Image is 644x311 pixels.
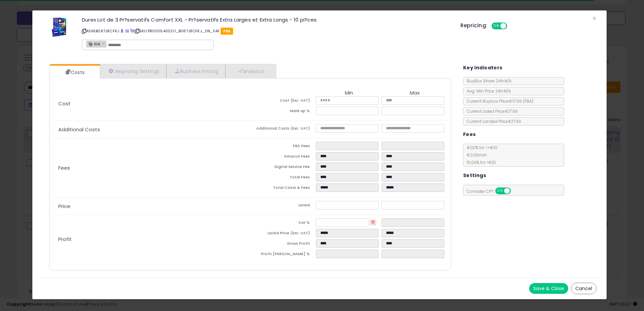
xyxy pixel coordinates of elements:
span: €17.99 [509,98,534,104]
span: RHE [87,41,100,47]
td: Vat % [250,218,316,229]
span: OFF [506,23,517,29]
a: × [102,40,106,46]
span: Current Buybox Price: [463,98,534,104]
td: Amazon Fees [250,152,316,163]
p: Additional Costs [53,127,250,132]
td: Gross Profit [250,239,316,250]
span: ON [496,188,504,194]
a: All offer listings [125,28,129,34]
span: FBA [221,28,233,35]
td: Additional Costs (Exc. VAT) [250,124,316,135]
span: Consider CPT: [463,188,520,194]
h5: Key Indicators [463,64,503,72]
td: Total Fees [250,173,316,183]
p: Profit [53,237,250,242]
td: Cost (Exc. VAT) [250,96,316,107]
td: Profit [PERSON_NAME] % [250,250,316,260]
button: Save & Close [529,283,568,294]
a: Your listing only [130,28,134,34]
td: Listed Price (Exc. VAT) [250,229,316,239]
button: Cancel [571,283,597,294]
span: × [592,13,597,23]
p: ASIN: B087J8CFKJ | SKU: PR0005430211_B087J8CFKJ_0N_FAF [82,26,450,36]
span: €0.30 min [463,152,487,158]
span: 15.00 % for > €10 [463,160,496,165]
td: Total Costs & Fees [250,183,316,194]
p: Fees [53,165,250,171]
th: Min [316,90,382,96]
td: Listed [250,201,316,211]
span: 8.00 % for <= €10 [463,145,497,165]
td: Mark up % [250,107,316,117]
a: Repricing Settings [100,64,167,78]
span: BuyBox Share 24h: N/A [463,78,512,84]
a: BuyBox page [120,28,124,34]
h3: Durex Lot de 3 Pr?servatifs Comfort XXL - Pr?servatifs Extra Larges et Extra Longs - 10 pi?ces [82,17,450,22]
span: Avg. Win Price 24h: N/A [463,88,511,94]
p: Cost [53,101,250,106]
h5: Settings [463,171,486,180]
a: Analytics [225,64,275,78]
td: FBA Fees [250,142,316,152]
span: Current Listed Price: €17.99 [463,108,518,114]
th: Max [382,90,447,96]
h5: Repricing: [460,23,487,28]
td: Digital Service Fee [250,163,316,173]
span: ( FBA ) [523,98,534,104]
span: OFF [510,188,520,194]
a: Costs [50,66,99,79]
p: Price [53,204,250,209]
a: Business Pricing [166,64,225,78]
span: Current Landed Price: €17.99 [463,118,521,124]
h5: Fees [463,130,476,139]
img: 51rH2TrLzTL._SL60_.jpg [50,17,70,37]
span: ON [492,23,501,29]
